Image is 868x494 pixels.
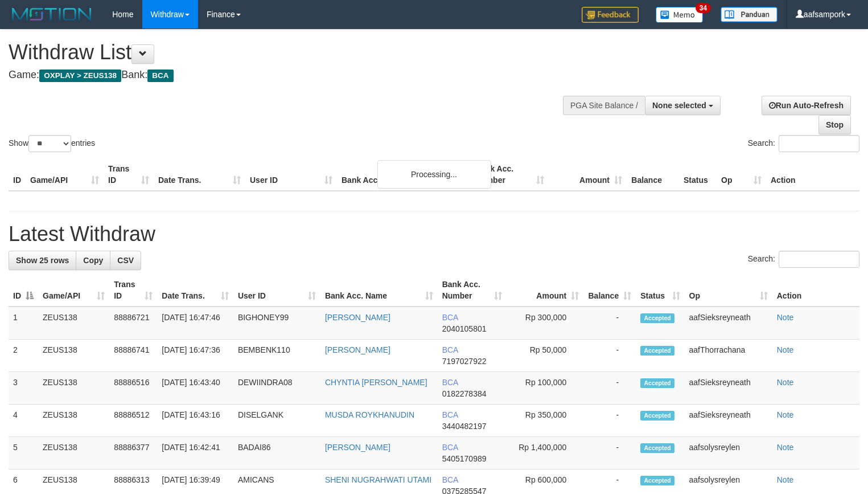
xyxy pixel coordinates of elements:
[442,345,458,354] span: BCA
[147,70,173,82] span: BCA
[109,372,157,405] td: 88886516
[583,340,636,372] td: -
[157,274,233,307] th: Date Trans.: activate to sort column ascending
[325,410,414,419] a: MUSDA ROYKHANUDIN
[9,41,567,64] h1: Withdraw List
[507,372,583,405] td: Rp 100,000
[640,378,674,388] span: Accepted
[507,307,583,340] td: Rp 300,000
[38,340,109,372] td: ZEUS138
[748,135,859,152] label: Search:
[233,307,320,340] td: BIGHONEY99
[38,274,109,307] th: Game/API: activate to sort column ascending
[9,307,38,340] td: 1
[640,411,674,420] span: Accepted
[507,437,583,469] td: Rp 1,400,000
[679,158,717,191] th: Status
[9,158,26,191] th: ID
[233,405,320,437] td: DISELGANK
[777,443,794,452] a: Note
[582,7,639,23] img: Feedback.jpg
[779,251,859,268] input: Search:
[583,372,636,405] td: -
[685,372,772,405] td: aafSieksreyneath
[640,476,674,485] span: Accepted
[696,3,711,13] span: 34
[442,443,458,452] span: BCA
[9,70,567,81] h4: Game: Bank:
[109,437,157,469] td: 88886377
[507,340,583,372] td: Rp 50,000
[38,372,109,405] td: ZEUS138
[109,405,157,437] td: 88886512
[685,405,772,437] td: aafSieksreyneath
[325,345,390,354] a: [PERSON_NAME]
[777,475,794,484] a: Note
[717,158,766,191] th: Op
[507,274,583,307] th: Amount: activate to sort column ascending
[39,70,121,82] span: OXPLAY > ZEUS138
[9,251,76,270] a: Show 25 rows
[779,135,859,152] input: Search:
[233,274,320,307] th: User ID: activate to sort column ascending
[9,223,859,246] h1: Latest Withdraw
[26,158,104,191] th: Game/API
[157,405,233,437] td: [DATE] 16:43:16
[583,274,636,307] th: Balance: activate to sort column ascending
[685,307,772,340] td: aafSieksreyneath
[442,357,487,366] span: Copy 7197027922 to clipboard
[507,405,583,437] td: Rp 350,000
[777,378,794,387] a: Note
[325,443,390,452] a: [PERSON_NAME]
[442,378,458,387] span: BCA
[325,378,427,387] a: CHYNTIA [PERSON_NAME]
[762,96,851,115] a: Run Auto-Refresh
[640,443,674,453] span: Accepted
[471,158,549,191] th: Bank Acc. Number
[377,160,491,189] div: Processing...
[320,274,438,307] th: Bank Acc. Name: activate to sort column ascending
[748,251,859,268] label: Search:
[233,372,320,405] td: DEWIINDRA08
[157,340,233,372] td: [DATE] 16:47:36
[818,115,851,134] a: Stop
[442,324,487,333] span: Copy 2040105801 to clipboard
[9,437,38,469] td: 5
[9,6,95,23] img: MOTION_logo.png
[16,256,69,265] span: Show 25 rows
[109,340,157,372] td: 88886741
[9,135,95,152] label: Show entries
[777,313,794,322] a: Note
[442,454,487,463] span: Copy 5405170989 to clipboard
[772,274,859,307] th: Action
[636,274,684,307] th: Status: activate to sort column ascending
[109,274,157,307] th: Trans ID: activate to sort column ascending
[583,437,636,469] td: -
[442,410,458,419] span: BCA
[233,437,320,469] td: BADAI86
[563,96,645,115] div: PGA Site Balance /
[9,274,38,307] th: ID: activate to sort column descending
[777,345,794,354] a: Note
[157,372,233,405] td: [DATE] 16:43:40
[38,405,109,437] td: ZEUS138
[442,475,458,484] span: BCA
[83,256,103,265] span: Copy
[685,274,772,307] th: Op: activate to sort column ascending
[721,7,778,22] img: panduan.png
[583,405,636,437] td: -
[583,307,636,340] td: -
[640,313,674,323] span: Accepted
[656,7,704,23] img: Button%20Memo.svg
[685,437,772,469] td: aafsolysreylen
[38,437,109,469] td: ZEUS138
[325,475,431,484] a: SHENI NUGRAHWATI UTAMI
[233,340,320,372] td: BEMBENK110
[325,313,390,322] a: [PERSON_NAME]
[154,158,245,191] th: Date Trans.
[9,340,38,372] td: 2
[245,158,337,191] th: User ID
[117,256,134,265] span: CSV
[109,307,157,340] td: 88886721
[157,307,233,340] td: [DATE] 16:47:46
